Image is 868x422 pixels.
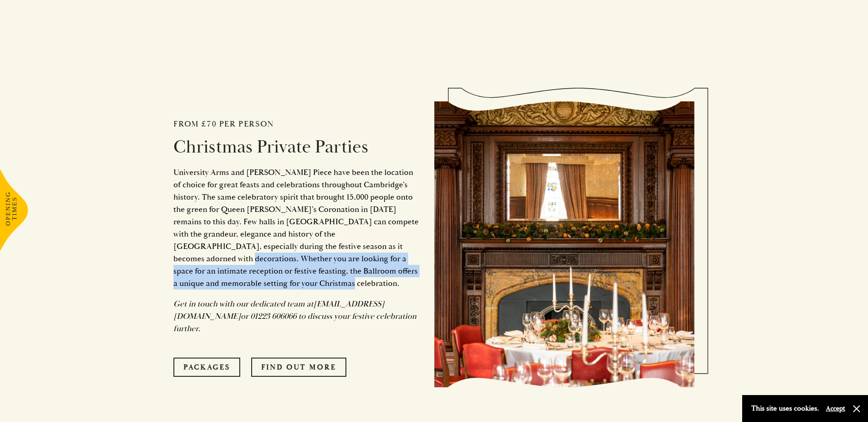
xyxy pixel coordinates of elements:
[751,402,819,415] p: This site uses cookies.
[173,358,240,377] a: Packages
[173,119,421,129] h2: From £70 per person
[826,404,845,413] button: Accept
[173,136,421,158] h2: Christmas Private Parties
[251,358,346,377] a: Find Out More
[173,299,416,334] em: Get in touch with our dedicated team at [EMAIL_ADDRESS][DOMAIN_NAME] or 01223 606066 to discuss y...
[852,404,861,413] button: Close and accept
[173,166,421,290] p: University Arms and [PERSON_NAME] Piece have been the location of choice for great feasts and cel...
